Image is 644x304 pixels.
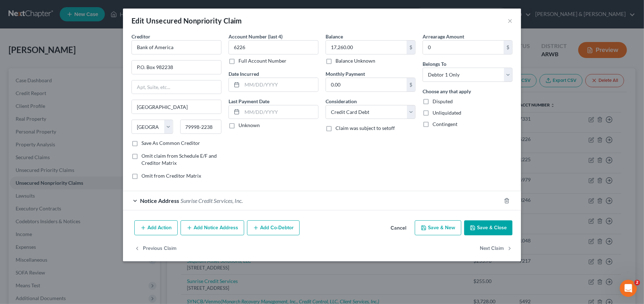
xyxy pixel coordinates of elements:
label: Balance [326,33,343,40]
input: MM/DD/YYYY [242,78,318,91]
input: Search creditor by name... [132,40,221,54]
input: Enter address... [132,61,221,74]
span: Claim was subject to setoff [336,125,395,131]
input: XXXX [229,40,318,54]
span: Sunrise Credit Services, Inc. [181,197,243,204]
span: Unliquidated [433,110,461,116]
span: Creditor [132,33,150,40]
input: Enter zip... [180,120,222,134]
label: Account Number (last 4) [229,33,283,40]
label: Monthly Payment [326,70,365,78]
input: 0.00 [326,41,407,54]
button: Next Claim [480,241,512,256]
span: Belongs To [423,61,446,67]
label: Consideration [326,98,357,105]
button: Add Action [134,220,178,235]
label: Date Incurred [229,70,259,78]
button: Add Notice Address [181,220,244,235]
button: Previous Claim [134,241,177,256]
input: Enter city... [132,100,221,114]
div: $ [407,78,415,91]
label: Save As Common Creditor [141,140,200,147]
iframe: Intercom live chat [620,280,637,297]
label: Unknown [238,122,260,129]
button: Add Co-Debtor [247,220,300,235]
span: Omit claim from Schedule E/F and Creditor Matrix [141,153,217,166]
button: Save & Close [464,220,512,235]
input: 0.00 [326,78,407,91]
button: Save & New [415,220,461,235]
input: MM/DD/YYYY [242,105,318,119]
label: Last Payment Date [229,98,269,105]
span: Contingent [433,121,457,127]
label: Full Account Number [238,57,286,64]
span: Notice Address [140,197,179,204]
button: × [508,16,512,25]
div: $ [504,41,512,54]
label: Arrearage Amount [423,33,464,40]
span: Disputed [433,98,453,104]
input: Apt, Suite, etc... [132,80,221,94]
input: 0.00 [423,41,504,54]
span: 2 [634,280,640,285]
div: Edit Unsecured Nonpriority Claim [132,16,242,26]
button: Cancel [385,221,412,235]
span: Omit from Creditor Matrix [141,173,201,179]
div: $ [407,41,415,54]
label: Choose any that apply [423,88,471,95]
label: Balance Unknown [336,57,375,64]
